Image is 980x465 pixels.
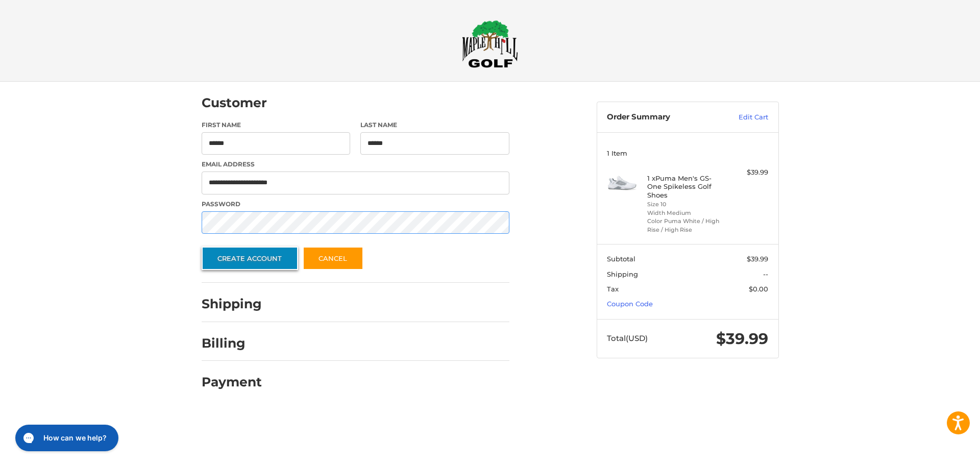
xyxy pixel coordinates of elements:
[717,112,768,123] a: Edit Cart
[607,149,768,157] h3: 1 Item
[607,285,619,293] span: Tax
[462,20,518,68] img: Maple Hill Golf
[763,270,768,278] span: --
[716,329,768,348] span: $39.99
[607,255,635,263] span: Subtotal
[202,335,261,351] h2: Billing
[747,255,768,263] span: $39.99
[647,200,725,209] li: Size 10
[896,437,980,465] iframe: Google Customer Reviews
[202,120,351,130] label: First Name
[647,174,725,199] h4: 1 x Puma Men's GS-One Spikeless Golf Shoes
[728,167,768,178] div: $39.99
[202,160,509,169] label: Email Address
[360,120,509,130] label: Last Name
[202,296,262,312] h2: Shipping
[607,333,648,343] span: Total (USD)
[607,112,717,123] h3: Order Summary
[749,285,768,293] span: $0.00
[607,300,653,308] a: Coupon Code
[202,374,262,390] h2: Payment
[607,270,638,278] span: Shipping
[202,200,509,209] label: Password
[202,247,298,270] button: Create Account
[202,95,267,111] h2: Customer
[647,209,725,217] li: Width Medium
[303,247,363,270] a: Cancel
[647,217,725,234] li: Color Puma White / High Rise / High Rise
[10,421,121,455] iframe: Gorgias live chat messenger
